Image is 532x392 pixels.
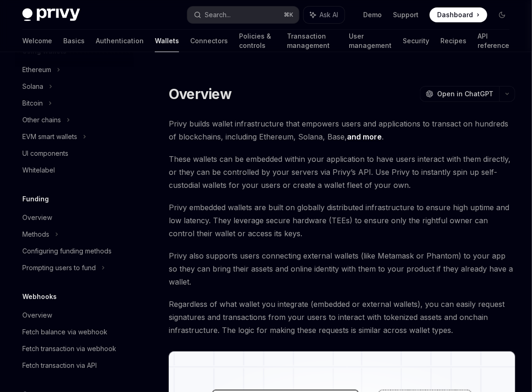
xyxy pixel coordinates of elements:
[349,30,392,52] a: User management
[319,10,338,20] span: Ask AI
[440,30,466,52] a: Recipes
[15,243,134,259] a: Configuring funding methods
[190,30,228,52] a: Connectors
[22,98,43,109] div: Bitcoin
[15,162,134,179] a: Whitelabel
[169,86,232,102] h1: Overview
[22,291,57,302] h5: Webhooks
[22,81,43,92] div: Solana
[22,131,77,142] div: EVM smart wallets
[22,30,52,52] a: Welcome
[169,153,515,192] span: These wallets can be embedded within your application to have users interact with them directly, ...
[15,209,134,226] a: Overview
[15,324,134,340] a: Fetch balance via webhook
[22,8,80,21] img: dark logo
[495,7,510,22] button: Toggle dark mode
[169,298,515,337] span: Regardless of what wallet you integrate (embedded or external wallets), you can easily request si...
[169,201,515,240] span: Privy embedded wallets are built on globally distributed infrastructure to ensure high uptime and...
[239,30,276,52] a: Policies & controls
[22,64,51,75] div: Ethereum
[15,357,134,374] a: Fetch transaction via API
[478,30,510,52] a: API reference
[22,165,55,176] div: Whitelabel
[63,30,85,52] a: Basics
[284,11,293,19] span: ⌘ K
[187,7,299,23] button: Search...⌘K
[347,132,382,142] a: and more
[15,307,134,324] a: Overview
[169,117,515,143] span: Privy builds wallet infrastructure that empowers users and applications to transact on hundreds o...
[437,10,473,20] span: Dashboard
[15,145,134,162] a: UI components
[403,30,429,52] a: Security
[22,193,49,205] h5: Funding
[15,340,134,357] a: Fetch transaction via webhook
[363,10,382,20] a: Demo
[22,212,52,223] div: Overview
[22,343,116,354] div: Fetch transaction via webhook
[155,30,179,52] a: Wallets
[22,262,96,273] div: Prompting users to fund
[287,30,338,52] a: Transaction management
[22,114,61,126] div: Other chains
[22,310,52,321] div: Overview
[420,86,499,102] button: Open in ChatGPT
[96,30,144,52] a: Authentication
[22,246,112,257] div: Configuring funding methods
[169,249,515,288] span: Privy also supports users connecting external wallets (like Metamask or Phantom) to your app so t...
[22,229,49,240] div: Methods
[430,7,487,22] a: Dashboard
[22,360,97,371] div: Fetch transaction via API
[393,10,419,20] a: Support
[437,89,494,99] span: Open in ChatGPT
[22,326,107,338] div: Fetch balance via webhook
[205,9,231,20] div: Search...
[22,148,68,159] div: UI components
[304,7,345,23] button: Ask AI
